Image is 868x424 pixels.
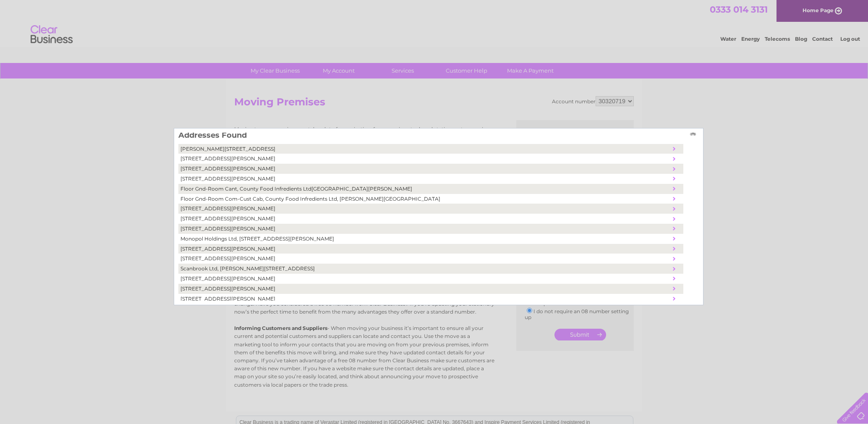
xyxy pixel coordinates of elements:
[178,254,671,264] td: [STREET_ADDRESS][PERSON_NAME]
[673,287,675,291] input: Select Address
[720,36,736,42] a: Water
[178,294,671,304] td: [STREET_ADDRESS][PERSON_NAME]
[673,237,675,241] input: Select Address
[30,22,73,47] img: logo.png
[178,164,671,174] td: [STREET_ADDRESS][PERSON_NAME]
[178,204,671,214] td: [STREET_ADDRESS][PERSON_NAME]
[673,217,675,221] input: Select Address
[673,197,675,201] input: Select Address
[178,244,671,254] td: [STREET_ADDRESS][PERSON_NAME]
[673,147,675,151] input: Select Address
[178,184,671,194] td: Floor Gnd-Room Cant, County Food Infredients Ltd[GEOGRAPHIC_DATA][PERSON_NAME]
[840,36,860,42] a: Log out
[178,234,671,244] td: Monopol Holdings Ltd, [STREET_ADDRESS][PERSON_NAME]
[178,224,671,234] td: [STREET_ADDRESS][PERSON_NAME]
[178,154,671,164] td: [STREET_ADDRESS][PERSON_NAME]
[710,4,768,15] a: 0333 014 3131
[765,36,790,42] a: Telecoms
[236,5,633,41] div: Clear Business is a trading name of Verastar Limited (registered in [GEOGRAPHIC_DATA] No. 3667643...
[178,144,671,154] td: [PERSON_NAME][STREET_ADDRESS]
[673,297,675,301] input: Select Address
[673,227,675,230] input: Select Address
[178,284,671,294] td: [STREET_ADDRESS][PERSON_NAME]
[673,167,675,171] input: Select Address
[178,274,671,284] td: [STREET_ADDRESS][PERSON_NAME]
[178,129,699,144] h3: Addresses Found
[178,214,671,224] td: [STREET_ADDRESS][PERSON_NAME]
[673,247,675,251] input: Select Address
[673,267,675,271] input: Select Address
[178,174,671,184] td: [STREET_ADDRESS][PERSON_NAME]
[178,194,671,204] td: Floor Gnd-Room Com-Cust Cab, County Food Infredients Ltd, [PERSON_NAME][GEOGRAPHIC_DATA]
[673,177,675,181] input: Select Address
[673,257,675,261] input: Select Address
[812,36,833,42] a: Contact
[178,264,671,274] td: Scanbrook Ltd, [PERSON_NAME][STREET_ADDRESS]
[795,36,807,42] a: Blog
[673,187,675,191] input: Select Address
[673,207,675,211] input: Select Address
[690,129,699,136] input: Close
[673,277,675,280] input: Select Address
[673,157,675,161] input: Select Address
[741,36,760,42] a: Energy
